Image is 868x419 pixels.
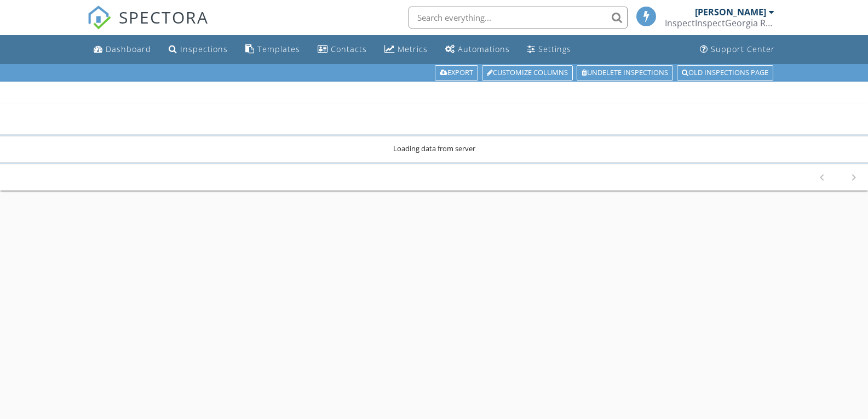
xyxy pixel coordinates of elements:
[482,65,573,81] a: Customize Columns
[398,44,428,54] div: Metrics
[331,44,367,54] div: Contacts
[441,39,514,60] a: Automations (Basic)
[538,44,571,54] div: Settings
[665,18,774,28] div: InspectInspectGeorgia Real Estate Inspectors , Home Inspections, North Georgia
[435,65,478,81] a: Export
[458,44,510,54] div: Automations
[409,7,628,28] input: Search everything...
[695,7,766,18] div: [PERSON_NAME]
[119,5,209,28] span: SPECTORA
[577,65,673,81] a: Undelete inspections
[241,39,304,60] a: Templates
[711,44,775,54] div: Support Center
[257,44,300,54] div: Templates
[677,65,773,81] a: Old inspections page
[164,39,232,60] a: Inspections
[87,5,111,30] img: The Best Home Inspection Software - Spectora
[89,39,156,60] a: Dashboard
[106,44,151,54] div: Dashboard
[380,39,432,60] a: Metrics
[523,39,576,60] a: Settings
[87,15,209,38] a: SPECTORA
[695,39,779,60] a: Support Center
[313,39,371,60] a: Contacts
[180,44,228,54] div: Inspections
